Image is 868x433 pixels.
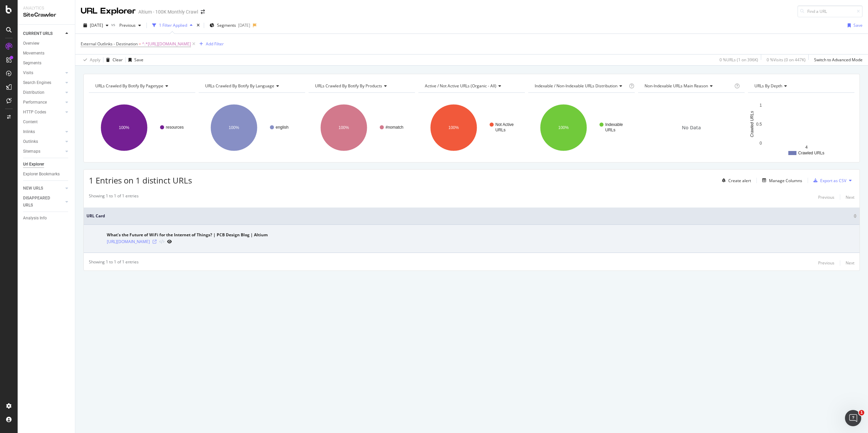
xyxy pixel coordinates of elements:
[81,20,111,31] button: [DATE]
[90,22,103,28] span: 2024 Jan. 13th
[23,11,70,19] div: SiteCrawler
[89,98,195,157] svg: A chart.
[23,138,63,145] a: Outlinks
[238,22,250,28] div: [DATE]
[528,98,635,157] svg: A chart.
[23,89,44,96] div: Distribution
[797,5,863,17] input: Find a URL
[23,195,57,209] div: DISAPPEARED URLS
[107,232,268,238] div: What’s the Future of WiFi for the Internet of Things? | PCB Design Blog | Altium
[23,148,40,155] div: Sitemaps
[818,193,834,201] button: Previous
[119,125,130,130] text: 100%
[23,60,70,67] a: Segments
[338,125,349,130] text: 100%
[719,175,751,186] button: Create alert
[23,69,33,77] div: Visits
[605,122,623,127] text: Indexable
[23,40,39,47] div: Overview
[117,20,144,31] button: Previous
[23,171,60,178] div: Explorer Bookmarks
[90,57,100,63] div: Apply
[23,79,63,86] a: Search Engines
[798,151,824,155] text: Crawled URLs
[142,39,191,49] span: ^.*[URL][DOMAIN_NAME]
[818,260,834,266] div: Previous
[81,5,136,17] div: URL Explorer
[750,111,754,137] text: Crawled URLs
[769,178,802,183] div: Manage Columns
[23,118,38,126] div: Content
[23,185,43,192] div: NEW URLS
[103,55,123,65] button: Clear
[846,194,854,200] div: Next
[23,215,70,222] a: Analysis Info
[23,79,51,86] div: Search Engines
[23,40,70,47] a: Overview
[23,99,47,106] div: Performance
[23,185,63,192] a: NEW URLS
[197,40,224,48] button: Add Filter
[643,81,733,91] h4: Non-Indexable URLs Main Reason
[195,22,201,29] div: times
[107,238,150,245] a: [URL][DOMAIN_NAME]
[845,20,863,31] button: Save
[315,83,382,89] span: URLs Crawled By Botify By products
[23,109,63,116] a: HTTP Codes
[23,89,63,96] a: Distribution
[846,260,854,266] div: Next
[386,125,403,130] text: #nomatch
[728,178,751,183] div: Create alert
[23,138,38,145] div: Outlinks
[167,238,172,245] a: URL Inspection
[206,41,224,47] div: Add Filter
[95,83,163,89] span: URLs Crawled By Botify By pagetype
[853,22,863,28] div: Save
[748,98,854,157] div: A chart.
[309,98,415,157] svg: A chart.
[23,215,47,222] div: Analysis Info
[759,141,762,146] text: 0
[150,20,195,31] button: 1 Filter Applied
[89,259,139,267] div: Showing 1 to 1 of 1 entries
[535,83,617,89] span: Indexable / Non-Indexable URLs distribution
[495,122,514,127] text: Not Active
[682,124,701,131] span: No Data
[199,98,305,157] div: A chart.
[23,161,70,168] a: Url Explorer
[23,5,70,11] div: Analytics
[423,81,519,91] h4: Active / Not Active URLs
[23,128,63,135] a: Inlinks
[645,83,708,89] span: Non-Indexable URLs Main Reason
[754,83,782,89] span: URLs by Depth
[23,109,46,116] div: HTTP Codes
[759,176,802,185] button: Manage Columns
[846,193,854,201] button: Next
[81,41,138,47] span: External Outlinks - Destination
[86,233,103,245] img: main image
[811,175,846,186] button: Export as CSV
[418,98,525,157] svg: A chart.
[23,50,44,57] div: Movements
[126,55,143,65] button: Save
[846,259,854,267] button: Next
[805,145,808,150] text: 4
[159,22,187,28] div: 1 Filter Applied
[166,125,184,130] text: resources
[23,171,70,178] a: Explorer Bookmarks
[753,81,848,91] h4: URLs by Depth
[845,410,861,426] iframe: Intercom live chat
[811,55,863,65] button: Switch to Advanced Mode
[207,20,253,31] button: Segments[DATE]
[814,57,863,63] div: Switch to Advanced Mode
[89,175,192,186] span: 1 Entries on 1 distinct URLs
[23,50,70,57] a: Movements
[533,81,628,91] h4: Indexable / Non-Indexable URLs Distribution
[23,99,63,106] a: Performance
[111,22,117,27] span: vs
[23,195,63,209] a: DISAPPEARED URLS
